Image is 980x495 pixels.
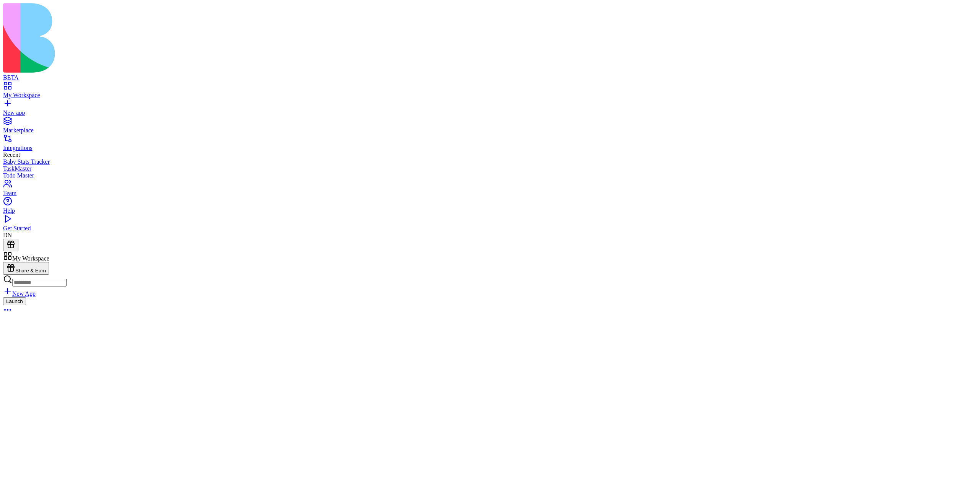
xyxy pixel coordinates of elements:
img: logo [3,3,311,73]
a: New app [3,103,977,116]
a: BETA [3,67,977,81]
a: New App [3,290,36,297]
a: Integrations [3,138,977,151]
a: Todo Master [3,172,977,179]
div: My Workspace [3,92,977,99]
div: Integrations [3,145,977,151]
a: Team [3,183,977,197]
a: Help [3,200,977,214]
a: Get Started [3,218,977,232]
button: Share & Earn [3,262,49,275]
button: Launch [3,297,26,305]
div: BETA [3,74,977,81]
div: Team [3,190,977,197]
a: My Workspace [3,85,977,99]
span: Recent [3,151,20,158]
span: Share & Earn [15,268,46,274]
span: My Workspace [12,255,49,262]
div: Get Started [3,225,977,232]
div: Help [3,207,977,214]
a: TaskMaster [3,165,977,172]
a: Baby Stats Tracker [3,158,977,165]
span: DN [3,232,12,238]
div: Marketplace [3,127,977,134]
div: New app [3,109,977,116]
a: Marketplace [3,120,977,134]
